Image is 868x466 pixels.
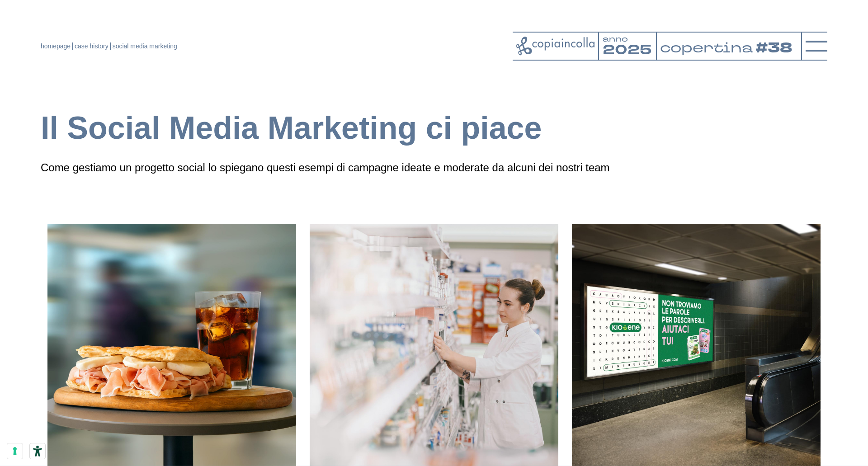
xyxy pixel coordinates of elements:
button: Strumenti di accessibilità [30,443,45,459]
a: homepage [41,42,71,50]
h1: Il Social Media Marketing ci piace [41,108,827,148]
tspan: copertina [660,38,755,57]
p: Come gestiamo un progetto social lo spiegano questi esempi di campagne ideate e moderate da alcun... [41,159,827,176]
a: social media marketing [113,42,177,50]
tspan: anno [603,34,628,44]
a: case history [75,42,108,50]
tspan: #38 [758,38,796,58]
tspan: 2025 [603,41,651,60]
button: Le tue preferenze relative al consenso per le tecnologie di tracciamento [7,443,23,459]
